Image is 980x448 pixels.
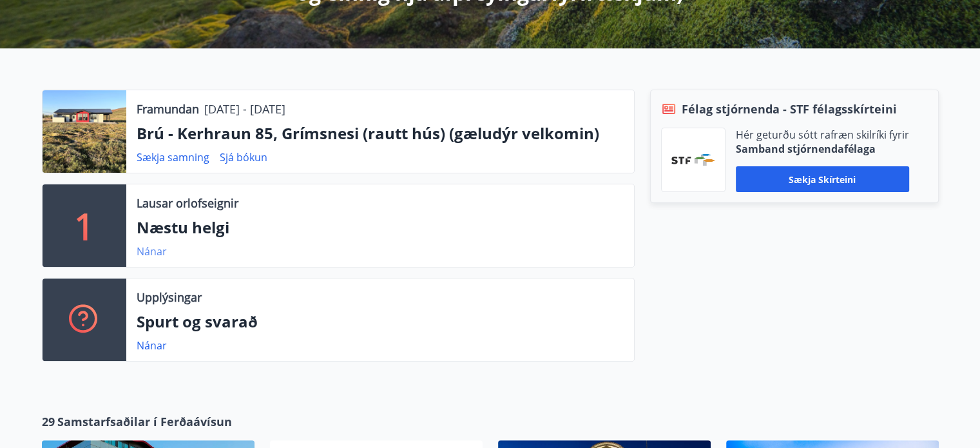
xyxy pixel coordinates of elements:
[137,244,167,258] a: Nánar
[137,217,624,239] p: Næstu helgi
[137,122,624,144] p: Brú - Kerhraun 85, Grímsnesi (rautt hús) (gæludýr velkomin)
[137,195,238,211] p: Lausar orlofseignir
[137,311,624,333] p: Spurt og svarað
[736,142,909,156] p: Samband stjórnendafélaga
[137,150,209,164] a: Sækja samning
[137,289,202,306] p: Upplýsingar
[57,413,232,430] span: Samstarfsaðilar í Ferðaávísun
[736,166,909,192] button: Sækja skírteini
[736,128,909,142] p: Hér geturðu sótt rafræn skilríki fyrir
[682,101,897,117] span: Félag stjórnenda - STF félagsskírteini
[220,150,267,164] a: Sjá bókun
[74,201,95,250] p: 1
[137,338,167,353] a: Nánar
[204,101,285,117] p: [DATE] - [DATE]
[137,101,199,117] p: Framundan
[671,154,715,166] img: vjCaq2fThgY3EUYqSgpjEiBg6WP39ov69hlhuPVN.png
[42,413,55,430] span: 29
